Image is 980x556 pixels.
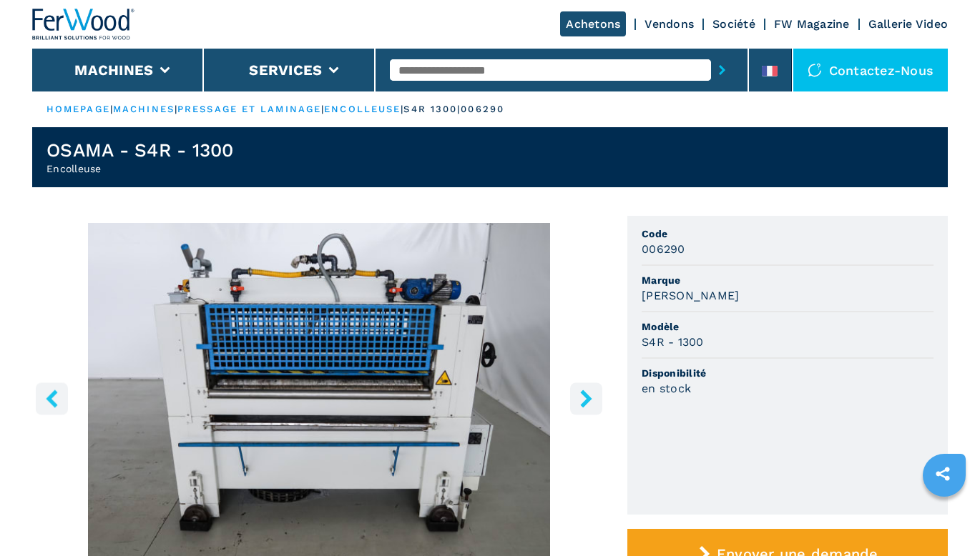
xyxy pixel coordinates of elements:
[113,104,175,114] a: machines
[642,241,685,257] h3: 006290
[175,104,177,114] span: |
[324,104,401,114] a: encolleuse
[925,456,961,492] a: sharethis
[110,104,113,114] span: |
[249,61,322,79] button: Services
[401,104,403,114] span: |
[46,162,234,176] h2: Encolleuse
[642,319,934,334] span: Modèle
[642,273,934,287] span: Marque
[642,227,934,241] span: Code
[461,103,504,116] p: 006290
[570,382,602,414] button: right-button
[642,366,934,380] span: Disponibilité
[645,17,694,31] a: Vendons
[793,49,949,91] div: Contactez-nous
[711,54,733,86] button: submit-button
[808,63,822,77] img: Contactez-nous
[642,334,704,350] h3: S4R - 1300
[868,17,949,31] a: Gallerie Video
[46,104,110,114] a: HOMEPAGE
[774,17,850,31] a: FW Magazine
[321,104,324,114] span: |
[642,380,691,397] h3: en stock
[36,382,68,414] button: left-button
[919,492,969,545] iframe: Chat
[403,103,461,116] p: s4r 1300 |
[712,17,755,31] a: Société
[74,61,153,79] button: Machines
[177,104,321,114] a: pressage et laminage
[32,9,135,40] img: Ferwood
[642,287,739,304] h3: [PERSON_NAME]
[560,11,626,36] a: Achetons
[46,139,234,162] h1: OSAMA - S4R - 1300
